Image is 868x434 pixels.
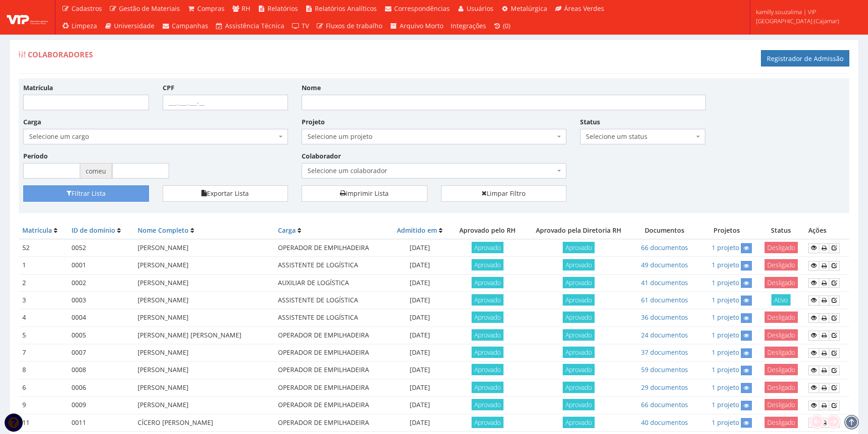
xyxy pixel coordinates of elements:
[278,365,369,374] font: OPERADOR DE EMPILHADEIRA
[565,400,592,409] font: Aprovado
[586,132,647,141] font: Selecione um status
[302,185,427,202] a: Imprimir Lista
[72,4,102,13] font: Cadastros
[767,313,795,322] font: Desligado
[326,21,382,30] font: Fluxos de trabalho
[712,331,739,339] a: 1 projeto
[114,21,154,30] font: Universidade
[565,331,592,339] font: Aprovado
[410,348,430,357] font: [DATE]
[138,383,189,392] font: [PERSON_NAME]
[119,4,180,13] font: Gestão de Materiais
[138,313,189,322] font: [PERSON_NAME]
[158,17,212,35] a: Campanhas
[197,4,225,13] font: Compras
[58,17,101,35] a: Limpeza
[308,132,372,141] font: Selecione um projeto
[474,331,501,339] font: Aprovado
[580,117,600,126] font: Status
[22,243,30,252] font: 52
[536,226,621,235] font: Aprovado pela Diretoria RH
[72,313,86,322] font: 0004
[712,365,739,374] a: 1 projeto
[712,348,739,357] font: 1 projeto
[241,4,250,13] font: RH
[712,383,739,392] a: 1 projeto
[767,260,795,269] font: Desligado
[138,260,189,269] font: [PERSON_NAME]
[172,21,208,30] font: Campanhas
[767,54,843,63] font: Registrador de Admissão
[7,10,48,24] img: logotipo
[72,260,86,269] font: 0001
[22,278,26,287] font: 2
[565,296,592,304] font: Aprovado
[22,296,26,304] font: 3
[767,278,795,287] font: Desligado
[474,400,501,409] font: Aprovado
[86,167,106,175] font: comeu
[459,226,516,235] font: Aprovado pelo RH
[23,129,288,144] span: Selecione um cargo
[72,348,86,357] font: 0007
[641,313,688,322] font: 36 documentos
[641,331,688,339] a: 24 documentos
[138,418,213,427] font: CÍCERO [PERSON_NAME]
[641,383,688,392] a: 29 documentos
[397,226,437,235] a: Admitido em
[712,260,739,269] font: 1 projeto
[22,400,26,409] font: 9
[712,243,739,252] a: 1 projeto
[23,83,53,92] font: Matrícula
[487,189,525,198] font: Limpar Filtro
[474,296,501,304] font: Aprovado
[580,129,706,144] span: Selecione um status
[712,296,739,304] font: 1 projeto
[278,278,349,287] font: AUXILIAR DE LOGÍSTICA
[565,383,592,392] font: Aprovado
[302,152,341,160] font: Colaborador
[410,365,430,374] font: [DATE]
[23,117,41,126] font: Carga
[278,331,369,339] font: OPERADOR DE EMPILHADEIRA
[565,278,592,287] font: Aprovado
[72,189,106,198] font: Filtrar Lista
[163,95,288,110] input: ___.___.___-__
[400,21,443,30] font: Arquivo Morto
[394,4,450,13] font: Correspondências
[28,50,93,60] font: Colaboradores
[346,189,389,198] font: Imprimir Lista
[714,226,740,235] font: Projetos
[641,400,688,409] font: 66 documentos
[774,296,788,304] font: Ativo
[641,278,688,287] a: 41 documentos
[410,383,430,392] font: [DATE]
[278,348,369,357] font: OPERADOR DE EMPILHADEIRA
[474,383,501,392] font: Aprovado
[278,243,369,252] font: OPERADOR DE EMPILHADEIRA
[278,383,369,392] font: OPERADOR DE EMPILHADEIRA
[767,243,795,252] font: Desligado
[29,132,277,141] span: Selecione um cargo
[302,163,566,179] span: Selecione um colaborador
[138,365,189,374] font: [PERSON_NAME]
[767,348,795,357] font: Desligado
[767,418,795,427] font: Desligado
[410,418,430,427] font: [DATE]
[72,226,115,235] font: ID de domínio
[163,185,288,202] button: Exportar Lista
[23,185,149,202] button: Filtrar Lista
[712,313,739,322] a: 1 projeto
[278,313,358,322] font: ASSISTENTE DE LOGÍSTICA
[302,117,325,126] font: Projeto
[72,418,86,427] font: 0011
[511,4,547,13] font: Metalúrgica
[645,226,684,235] font: Documentos
[288,17,313,35] a: TV
[22,313,26,322] font: 4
